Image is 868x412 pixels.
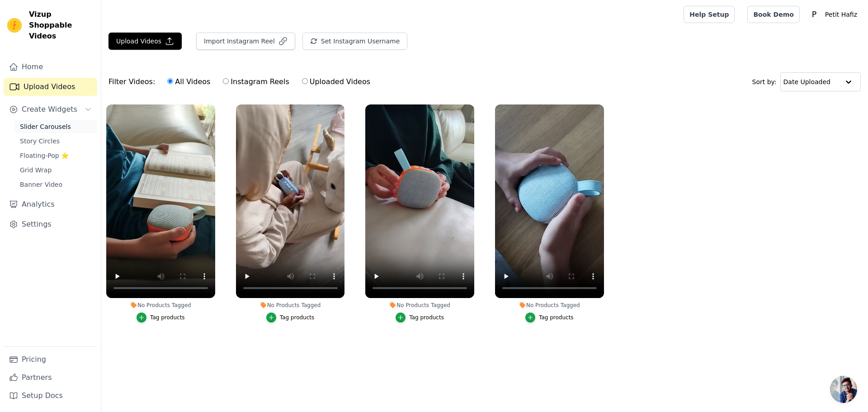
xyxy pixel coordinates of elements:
[20,122,71,131] span: Slider Carousels
[14,164,97,176] a: Grid Wrap
[302,78,308,84] input: Uploaded Videos
[236,302,345,309] div: No Products Tagged
[266,313,315,322] button: Tag products
[525,313,574,322] button: Tag products
[396,313,444,322] button: Tag products
[409,314,444,321] div: Tag products
[167,76,211,88] label: All Videos
[752,72,861,91] div: Sort by:
[747,6,799,23] a: Book Demo
[20,166,52,175] span: Grid Wrap
[106,302,215,309] div: No Products Tagged
[4,387,97,405] a: Setup Docs
[365,302,474,309] div: No Products Tagged
[302,33,407,50] button: Set Instagram Username
[830,376,857,403] div: Ouvrir le chat
[222,76,289,88] label: Instagram Reels
[280,314,315,321] div: Tag products
[495,302,604,309] div: No Products Tagged
[137,313,185,322] button: Tag products
[684,6,735,23] a: Help Setup
[4,369,97,387] a: Partners
[108,71,375,92] div: Filter Videos:
[302,76,371,88] label: Uploaded Videos
[7,18,22,33] img: Vizup
[22,104,77,115] span: Create Widgets
[29,9,94,42] span: Vizup Shoppable Videos
[20,180,62,189] span: Banner Video
[4,350,97,369] a: Pricing
[14,135,97,147] a: Story Circles
[20,137,60,146] span: Story Circles
[539,314,574,321] div: Tag products
[4,58,97,76] a: Home
[167,78,173,84] input: All Videos
[150,314,185,321] div: Tag products
[196,33,295,50] button: Import Instagram Reel
[4,100,97,118] button: Create Widgets
[4,215,97,233] a: Settings
[14,149,97,162] a: Floating-Pop ⭐
[223,78,229,84] input: Instagram Reels
[4,78,97,96] a: Upload Videos
[812,10,816,19] text: P
[14,120,97,133] a: Slider Carousels
[807,6,861,23] button: P Petit Hafiz
[14,178,97,191] a: Banner Video
[108,33,182,50] button: Upload Videos
[4,195,97,213] a: Analytics
[20,151,69,160] span: Floating-Pop ⭐
[821,6,861,23] p: Petit Hafiz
